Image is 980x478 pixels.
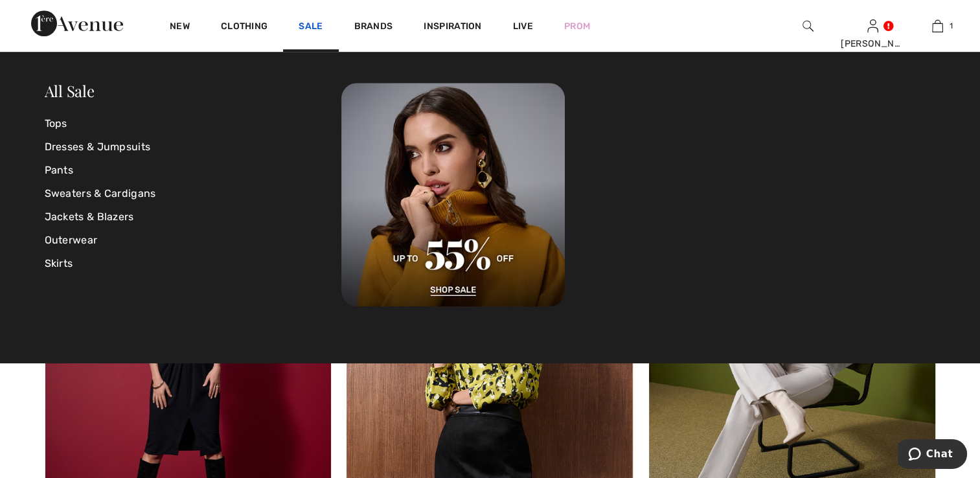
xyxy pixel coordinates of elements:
[354,21,393,34] a: Brands
[31,10,123,36] img: 1ère Avenue
[932,18,943,34] img: My Bag
[45,182,342,205] a: Sweaters & Cardigans
[867,19,878,32] a: Sign In
[424,21,481,34] span: Inspiration
[45,229,342,252] a: Outerwear
[221,21,268,34] a: Clothing
[841,37,904,51] div: [PERSON_NAME]
[45,80,95,101] a: All Sale
[45,159,342,182] a: Pants
[803,18,814,34] img: search the website
[45,252,342,275] a: Skirts
[898,439,967,472] iframe: Opens a widget where you can chat to one of our agents
[867,18,878,34] img: My Info
[45,135,342,159] a: Dresses & Jumpsuits
[45,112,342,135] a: Tops
[170,21,190,34] a: New
[564,19,590,33] a: Prom
[341,83,565,306] img: 250825113019_d881a28ff8cb6.jpg
[513,19,533,33] a: Live
[906,18,969,34] a: 1
[45,205,342,229] a: Jackets & Blazers
[950,20,953,32] span: 1
[299,21,323,34] a: Sale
